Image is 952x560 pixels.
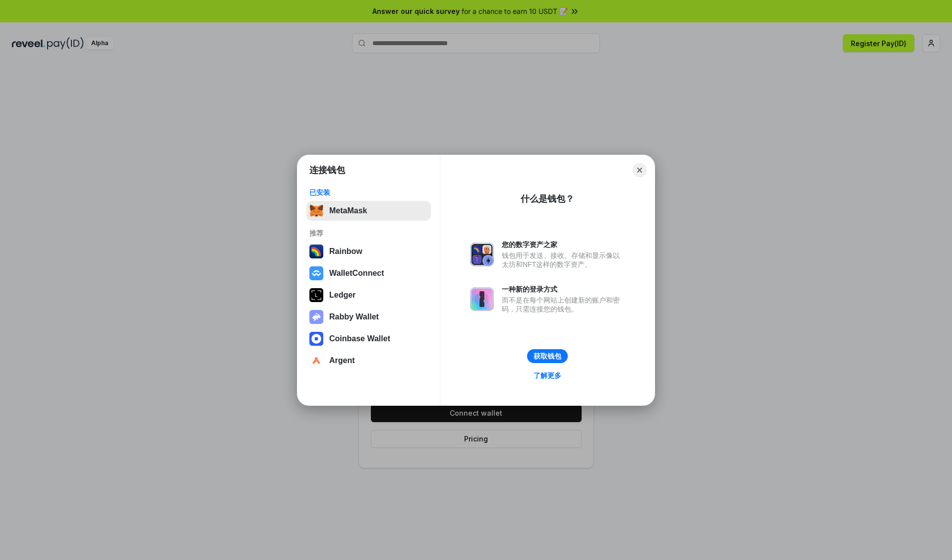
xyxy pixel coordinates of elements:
[306,201,431,221] button: MetaMask
[329,312,379,321] div: Rabby Wallet
[309,310,323,324] img: svg+xml,%3Csvg%20xmlns%3D%22http%3A%2F%2Fwww.w3.org%2F2000%2Fsvg%22%20fill%3D%22none%22%20viewBox...
[534,371,561,380] div: 了解更多
[309,164,345,176] h1: 连接钱包
[527,349,568,363] button: 获取钱包
[309,229,428,238] div: 推荐
[306,285,431,305] button: Ledger
[309,245,323,258] img: svg+xml,%3Csvg%20width%3D%22120%22%20height%3D%22120%22%20viewBox%3D%220%200%20120%20120%22%20fil...
[306,242,431,261] button: Rainbow
[502,296,625,313] div: 而不是在每个网站上创建新的账户和密码，只需连接您的钱包。
[309,288,323,302] img: svg+xml,%3Csvg%20xmlns%3D%22http%3A%2F%2Fwww.w3.org%2F2000%2Fsvg%22%20width%3D%2228%22%20height%3...
[502,240,625,249] div: 您的数字资产之家
[309,188,428,197] div: 已安装
[502,285,625,294] div: 一种新的登录方式
[329,356,355,365] div: Argent
[502,251,625,269] div: 钱包用于发送、接收、存储和显示像以太坊和NFT这样的数字资产。
[329,291,356,300] div: Ledger
[528,369,567,382] a: 了解更多
[309,204,323,218] img: svg+xml,%3Csvg%20fill%3D%22none%22%20height%3D%2233%22%20viewBox%3D%220%200%2035%2033%22%20width%...
[329,334,390,343] div: Coinbase Wallet
[329,247,362,256] div: Rainbow
[470,243,494,266] img: svg+xml,%3Csvg%20xmlns%3D%22http%3A%2F%2Fwww.w3.org%2F2000%2Fsvg%22%20fill%3D%22none%22%20viewBox...
[306,351,431,371] button: Argent
[470,287,494,311] img: svg+xml,%3Csvg%20xmlns%3D%22http%3A%2F%2Fwww.w3.org%2F2000%2Fsvg%22%20fill%3D%22none%22%20viewBox...
[306,307,431,327] button: Rabby Wallet
[329,269,384,278] div: WalletConnect
[633,163,647,177] button: Close
[521,193,574,205] div: 什么是钱包？
[306,263,431,283] button: WalletConnect
[329,206,367,215] div: MetaMask
[534,352,561,361] div: 获取钱包
[309,354,323,368] img: svg+xml,%3Csvg%20width%3D%2228%22%20height%3D%2228%22%20viewBox%3D%220%200%2028%2028%22%20fill%3D...
[309,266,323,280] img: svg+xml,%3Csvg%20width%3D%2228%22%20height%3D%2228%22%20viewBox%3D%220%200%2028%2028%22%20fill%3D...
[309,332,323,346] img: svg+xml,%3Csvg%20width%3D%2228%22%20height%3D%2228%22%20viewBox%3D%220%200%2028%2028%22%20fill%3D...
[306,329,431,349] button: Coinbase Wallet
